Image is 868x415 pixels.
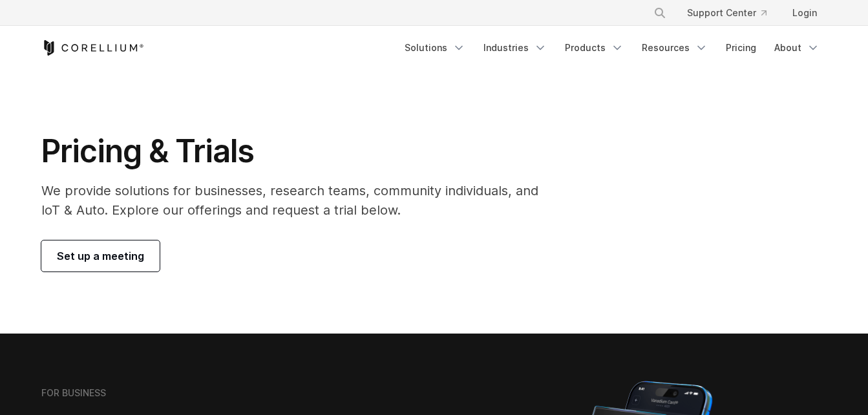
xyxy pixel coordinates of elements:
a: Pricing [718,36,764,59]
a: Industries [476,36,555,59]
a: About [767,36,827,59]
span: Set up a meeting [57,248,144,264]
a: Resources [634,36,715,59]
button: Search [648,1,672,25]
a: Products [557,36,631,59]
div: Navigation Menu [638,1,827,25]
a: Set up a meeting [41,240,160,271]
a: Corellium Home [41,40,144,56]
a: Support Center [677,1,777,25]
h6: FOR BUSINESS [41,387,106,399]
a: Solutions [397,36,473,59]
div: Navigation Menu [397,36,827,59]
a: Login [782,1,827,25]
h1: Pricing & Trials [41,132,556,171]
p: We provide solutions for businesses, research teams, community individuals, and IoT & Auto. Explo... [41,181,556,220]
